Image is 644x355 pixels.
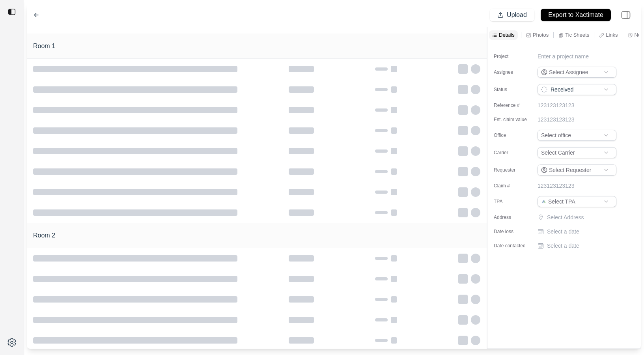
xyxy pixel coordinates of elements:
label: Office [494,132,533,138]
h1: Room 2 [33,231,55,240]
label: TPA [494,198,533,205]
p: Export to Xactimate [548,11,603,20]
p: Upload [507,11,527,20]
button: Upload [490,9,534,21]
label: Project [494,53,533,60]
p: Tic Sheets [565,32,589,38]
label: Date contacted [494,243,533,249]
label: Reference # [494,102,533,108]
label: Status [494,86,533,93]
p: 123123123123 [538,116,574,123]
p: 123123123123 [538,182,574,190]
label: Est. claim value [494,116,533,123]
img: toggle sidebar [8,8,16,16]
p: Details [499,32,515,38]
p: Enter a project name [538,52,589,60]
p: Select a date [547,228,579,235]
label: Requester [494,167,533,173]
label: Carrier [494,149,533,156]
button: Export to Xactimate [541,9,611,21]
img: right-panel.svg [617,6,635,24]
h1: Room 1 [33,41,55,51]
label: Assignee [494,69,533,75]
p: Select Address [547,213,618,221]
label: Address [494,214,533,220]
p: 123123123123 [538,101,574,109]
p: Photos [533,32,549,38]
label: Claim # [494,183,533,189]
label: Date loss [494,228,533,235]
p: Select a date [547,242,579,250]
p: Links [606,32,618,38]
